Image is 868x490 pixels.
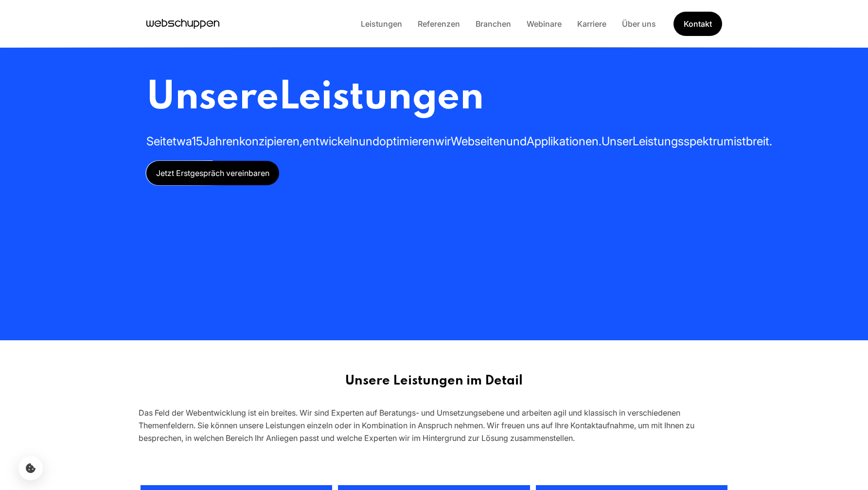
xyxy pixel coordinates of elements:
div: Das Feld der Webentwicklung ist ein breites. Wir sind Experten auf Beratungs- und Umsetzungsebene... [139,406,730,444]
h2: Unsere Leistungen im Detail [139,373,730,389]
span: Applikationen. [527,134,602,148]
span: optimieren [379,134,435,148]
span: ist [734,134,746,148]
span: und [359,134,379,148]
span: breit. [746,134,772,148]
span: konzipieren, [239,134,302,148]
span: 15 [192,134,203,148]
a: Get Started [673,12,722,36]
a: Leistungen [353,19,410,29]
a: Webinare [519,19,569,29]
a: Über uns [614,19,664,29]
span: Leistungsspektrum [633,134,734,148]
span: Jahren [203,134,239,148]
a: Hauptseite besuchen [146,17,219,31]
span: Leistungen [279,78,484,118]
span: Webseiten [451,134,506,148]
a: Jetzt Erstgespräch vereinbaren [146,161,279,185]
button: Cookie-Einstellungen öffnen [18,456,43,480]
a: Referenzen [410,19,468,29]
span: Unser [602,134,633,148]
span: wir [435,134,451,148]
a: Karriere [569,19,614,29]
a: Branchen [468,19,519,29]
span: entwickeln [302,134,359,148]
span: Seit [146,134,166,148]
span: und [506,134,527,148]
span: etwa [166,134,192,148]
span: Unsere [146,78,279,118]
